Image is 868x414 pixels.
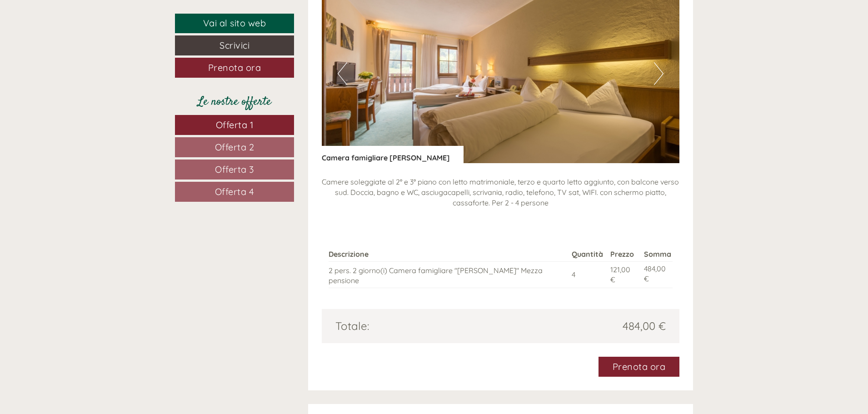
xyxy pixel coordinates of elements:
button: Invia [309,235,359,255]
a: Prenota ora [175,58,294,78]
span: 121,00 € [610,265,630,284]
div: Le nostre offerte [175,94,294,110]
div: Buon giorno, come possiamo aiutarla? [7,25,148,52]
th: Prezzo [607,247,641,261]
th: Descrizione [329,247,568,261]
span: Offerta 4 [215,186,254,197]
td: 4 [568,261,607,288]
div: Hotel Weisses Lamm [14,26,144,34]
p: Camere soleggiate al 2° e 3° piano con letto matrimoniale, terzo e quarto letto aggiunto, con bal... [322,177,680,208]
span: Offerta 1 [216,119,254,130]
th: Quantità [568,247,607,261]
span: 484,00 € [623,318,666,334]
div: venerdì [158,7,200,22]
div: Camera famigliare [PERSON_NAME] [322,146,464,163]
button: Next [654,62,663,85]
td: 484,00 € [640,261,673,288]
button: Previous [338,62,347,85]
td: 2 pers. 2 giorno(i) Camera famigliare "[PERSON_NAME]" Mezza pensione [329,261,568,288]
span: Offerta 3 [215,164,254,175]
span: Offerta 2 [215,141,254,153]
div: Totale: [329,318,501,334]
th: Somma [640,247,673,261]
a: Prenota ora [599,357,680,377]
small: 21:14 [14,44,144,50]
a: Vai al sito web [175,14,294,33]
a: Scrivici [175,35,294,55]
